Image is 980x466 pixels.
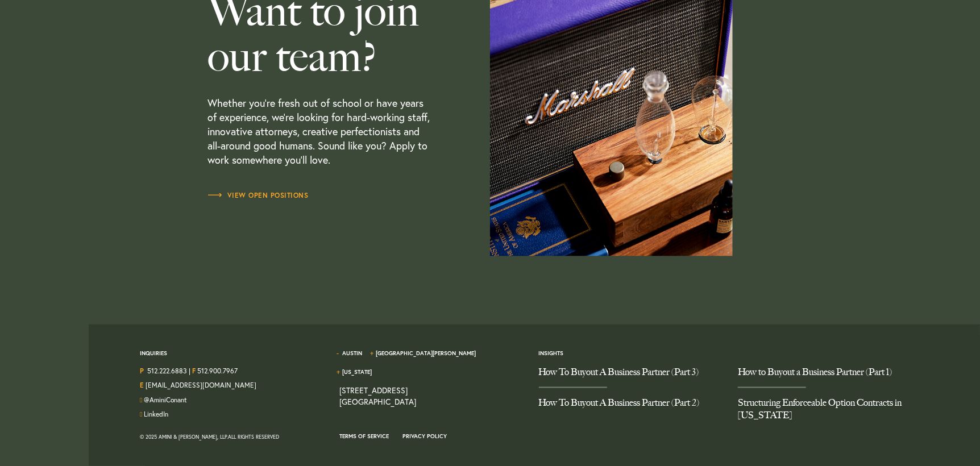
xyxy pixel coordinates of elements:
[140,349,167,366] span: Inquiries
[738,366,920,387] a: How to Buyout a Business Partner (Part 1)
[738,388,920,430] a: Structuring Enforceable Option Contracts in Texas
[207,79,433,190] p: Whether you’re fresh out of school or have years of experience, we’re looking for hard-working st...
[140,430,322,444] div: © 2025 Amini & [PERSON_NAME], LLP. All Rights Reserved
[140,367,144,375] strong: P
[144,396,188,404] a: Follow us on Twitter
[207,192,309,199] span: View Open Positions
[147,367,187,375] a: Call us at 5122226883
[339,432,389,440] a: Terms of Service
[539,388,721,418] a: How To Buyout A Business Partner (Part 2)
[539,366,721,387] a: How To Buyout A Business Partner (Part 3)
[342,349,362,357] a: Austin
[376,349,476,357] a: [GEOGRAPHIC_DATA][PERSON_NAME]
[342,368,372,376] a: [US_STATE]
[140,381,144,389] strong: E
[144,410,169,418] a: Join us on LinkedIn
[207,190,309,201] a: View Open Positions
[339,385,416,407] a: View on map
[189,366,190,378] span: |
[192,367,196,375] strong: F
[539,349,564,357] a: Insights
[402,432,447,440] a: Privacy Policy
[146,381,256,389] a: Email Us
[197,367,238,375] a: 512.900.7967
